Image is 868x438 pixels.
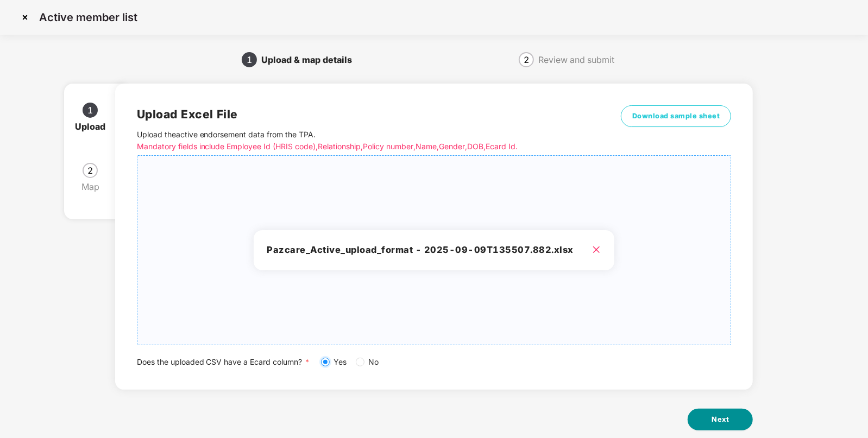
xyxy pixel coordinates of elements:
span: 2 [87,166,93,175]
div: Review and submit [538,51,614,68]
p: Mandatory fields include Employee Id (HRIS code), Relationship, Policy number, Name, Gender, DOB,... [137,141,583,153]
span: No [364,356,383,368]
h3: Pazcare_Active_upload_format - 2025-09-09T135507.882.xlsx [267,243,601,257]
button: Download sample sheet [621,105,732,127]
span: Next [712,414,729,425]
p: Active member list [39,11,137,24]
div: Upload [75,118,114,135]
div: Does the uploaded CSV have a Ecard column? [137,356,732,368]
div: Upload & map details [261,51,361,68]
div: Map [81,178,108,195]
p: Upload the active endorsement data from the TPA . [137,129,583,153]
span: 1 [87,106,93,115]
span: Download sample sheet [632,111,720,122]
span: close [592,245,601,254]
span: Pazcare_Active_upload_format - 2025-09-09T135507.882.xlsx close [137,156,731,345]
h2: Upload Excel File [137,105,583,123]
span: 1 [247,55,252,64]
span: Yes [330,356,351,368]
span: 2 [524,55,529,64]
img: svg+xml;base64,PHN2ZyBpZD0iQ3Jvc3MtMzJ4MzIiIHhtbG5zPSJodHRwOi8vd3d3LnczLm9yZy8yMDAwL3N2ZyIgd2lkdG... [16,9,34,26]
button: Next [688,409,753,430]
